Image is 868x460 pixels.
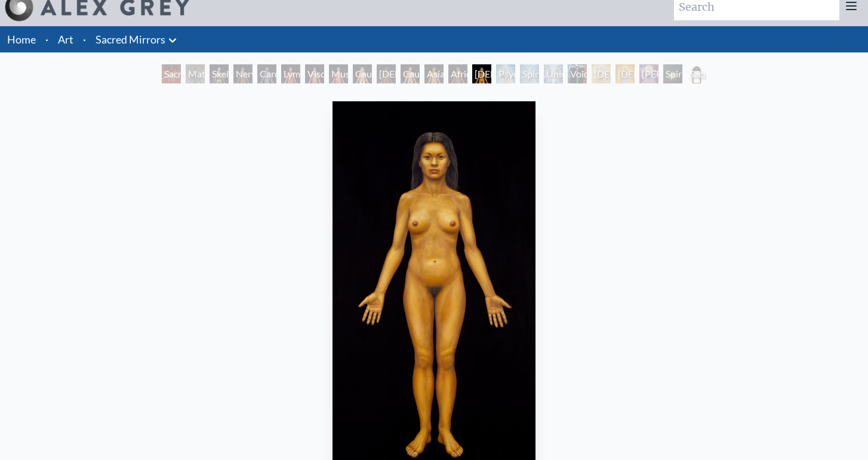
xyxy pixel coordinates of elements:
div: Viscera [305,64,324,83]
div: Spiritual World [663,64,682,83]
div: Psychic Energy System [496,64,515,83]
div: Universal Mind Lattice [544,64,563,83]
div: [DEMOGRAPHIC_DATA] Woman [472,64,491,83]
div: [DEMOGRAPHIC_DATA] Woman [377,64,396,83]
div: [DEMOGRAPHIC_DATA] [615,64,635,83]
a: Home [7,33,36,46]
div: [DEMOGRAPHIC_DATA] [592,64,611,83]
li: · [78,26,91,52]
div: Muscle System [329,64,348,83]
div: Skeletal System [210,64,229,83]
div: Caucasian Woman [353,64,372,83]
div: Nervous System [233,64,253,83]
div: Sacred Mirrors Frame [687,64,706,83]
div: Sacred Mirrors Room, [GEOGRAPHIC_DATA] [162,64,181,83]
a: Art [58,31,73,48]
div: Asian Man [424,64,444,83]
div: Spiritual Energy System [520,64,539,83]
a: Sacred Mirrors [96,31,165,48]
div: [PERSON_NAME] [639,64,658,83]
div: Lymphatic System [281,64,300,83]
div: Caucasian Man [401,64,420,83]
li: · [41,26,53,52]
div: Cardiovascular System [257,64,276,83]
div: African Man [448,64,467,83]
div: Void Clear Light [568,64,587,83]
div: Material World [186,64,205,83]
